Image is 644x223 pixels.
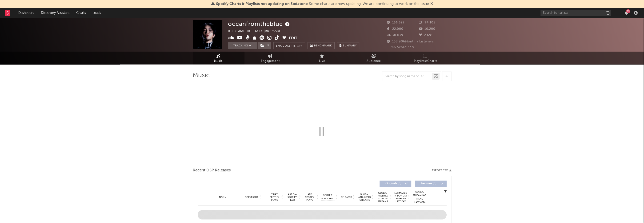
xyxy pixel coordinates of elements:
[412,190,427,204] div: Global Streaming Trend (Last 60D)
[216,2,429,6] span: : Some charts are now updating. We are continuing to work on the issue
[419,21,435,24] span: 94,105
[341,196,352,199] span: Released
[383,182,404,185] span: Originals ( 0 )
[245,196,258,199] span: Copyright
[387,46,414,49] span: Jump Score: 37.9
[367,58,381,64] span: Audience
[626,9,630,13] div: 29
[73,8,89,18] a: Charts
[387,21,405,24] span: 156,529
[387,27,403,30] span: 22,000
[387,34,403,37] span: 30,039
[261,58,280,64] span: Engagement
[289,35,297,41] button: Edit
[268,193,281,201] span: 7 Day Spotify Plays
[207,195,238,199] div: Name
[382,75,432,78] input: Search by song name or URL
[308,42,335,49] a: Benchmark
[319,58,325,64] span: Live
[216,2,308,6] span: Spotify Charts & Playlists not updating on Sodatone
[419,34,433,37] span: 2,691
[432,169,452,172] button: Export CSV
[15,8,38,18] a: Dashboard
[228,29,285,34] div: [GEOGRAPHIC_DATA] | R&B/Soul
[430,2,433,6] span: Dismiss
[258,42,271,49] button: (1)
[38,8,73,18] a: Discovery Assistant
[415,181,447,187] button: Features(0)
[244,52,296,64] a: Engagement
[419,27,435,30] span: 10,200
[625,11,628,15] button: 29
[376,192,389,203] span: Global Rolling 7D Audio Streams
[228,20,291,28] div: oceanfromtheblue
[348,52,400,64] a: Audience
[343,45,357,47] span: Summary
[380,181,411,187] button: Originals(0)
[418,182,440,185] span: Features ( 0 )
[273,42,305,49] button: Email AlertsOff
[228,42,257,49] button: Tracking
[540,10,611,16] input: Search for artists
[337,42,359,49] button: Summary
[193,52,244,64] a: Music
[304,193,316,201] span: ATD Spotify Plays
[89,8,104,18] a: Leads
[214,58,223,64] span: Music
[414,58,437,64] span: Playlists/Charts
[314,43,332,49] span: Benchmark
[257,42,271,49] span: ( 1 )
[296,52,348,64] a: Live
[400,52,452,64] a: Playlists/Charts
[297,45,303,47] em: Off
[193,168,231,173] span: Recent DSP Releases
[394,192,407,203] span: Estimated % Playlist Streams Last Day
[286,193,298,201] span: Last Day Spotify Plays
[387,40,434,43] span: 158,906 Monthly Listeners
[321,193,335,200] span: Spotify Popularity
[358,193,371,201] span: Global ATD Audio Streams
